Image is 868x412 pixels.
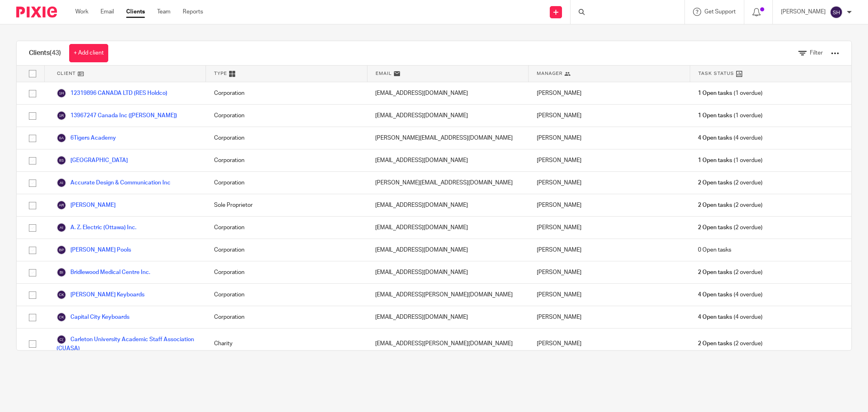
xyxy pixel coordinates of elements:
[367,172,529,194] div: [PERSON_NAME][EMAIL_ADDRESS][DOMAIN_NAME]
[529,194,690,216] div: [PERSON_NAME]
[214,70,227,77] span: Type
[206,127,367,149] div: Corporation
[206,105,367,127] div: Corporation
[698,313,762,321] span: (4 overdue)
[57,133,116,143] a: 6Tigers Academy
[367,194,529,216] div: [EMAIL_ADDRESS][DOMAIN_NAME]
[57,312,66,322] img: svg%3E
[698,291,762,299] span: (4 overdue)
[698,268,732,276] span: 2 Open tasks
[206,217,367,239] div: Corporation
[704,9,736,15] span: Get Support
[57,156,128,165] a: [GEOGRAPHIC_DATA]
[698,134,732,142] span: 4 Open tasks
[698,156,762,164] span: (1 overdue)
[57,178,66,188] img: svg%3E
[698,201,732,209] span: 2 Open tasks
[698,179,732,187] span: 2 Open tasks
[529,284,690,306] div: [PERSON_NAME]
[57,88,66,98] img: svg%3E
[529,127,690,149] div: [PERSON_NAME]
[529,105,690,127] div: [PERSON_NAME]
[57,267,150,277] a: Bridlewood Medical Centre Inc.
[698,224,762,232] span: (2 overdue)
[376,70,392,77] span: Email
[698,340,762,348] span: (2 overdue)
[126,8,145,16] a: Clients
[206,261,367,283] div: Corporation
[698,134,762,142] span: (4 overdue)
[529,82,690,104] div: [PERSON_NAME]
[29,49,61,57] h1: Clients
[206,329,367,359] div: Charity
[57,290,66,300] img: svg%3E
[367,217,529,239] div: [EMAIL_ADDRESS][DOMAIN_NAME]
[529,306,690,328] div: [PERSON_NAME]
[57,290,144,300] a: [PERSON_NAME] Keyboards
[529,329,690,359] div: [PERSON_NAME]
[57,111,177,121] a: 13967247 Canada Inc ([PERSON_NAME])
[16,7,57,18] img: Pixie
[367,127,529,149] div: [PERSON_NAME][EMAIL_ADDRESS][DOMAIN_NAME]
[698,291,732,299] span: 4 Open tasks
[57,267,66,277] img: svg%3E
[698,112,732,120] span: 1 Open tasks
[537,70,562,77] span: Manager
[206,172,367,194] div: Corporation
[25,66,40,81] input: Select all
[57,245,66,255] img: svg%3E
[529,217,690,239] div: [PERSON_NAME]
[57,133,66,143] img: svg%3E
[529,261,690,283] div: [PERSON_NAME]
[698,179,762,187] span: (2 overdue)
[781,8,826,16] p: [PERSON_NAME]
[367,239,529,261] div: [EMAIL_ADDRESS][DOMAIN_NAME]
[57,178,171,188] a: Accurate Design & Communication Inc
[830,6,843,19] img: svg%3E
[101,8,114,16] a: Email
[698,224,732,232] span: 2 Open tasks
[698,246,731,254] span: 0 Open tasks
[206,194,367,216] div: Sole Proprietor
[698,268,762,276] span: (2 overdue)
[529,172,690,194] div: [PERSON_NAME]
[183,8,203,16] a: Reports
[57,156,66,165] img: svg%3E
[50,50,61,56] span: (43)
[698,112,762,120] span: (1 overdue)
[206,82,367,104] div: Corporation
[206,284,367,306] div: Corporation
[57,70,76,77] span: Client
[367,306,529,328] div: [EMAIL_ADDRESS][DOMAIN_NAME]
[529,239,690,261] div: [PERSON_NAME]
[367,149,529,171] div: [EMAIL_ADDRESS][DOMAIN_NAME]
[57,312,129,322] a: Capital City Keyboards
[57,200,66,210] img: svg%3E
[57,223,136,232] a: A. Z. Electric (Ottawa) Inc.
[57,335,198,353] a: Carleton University Academic Staff Association (CUASA)
[698,89,762,97] span: (1 overdue)
[698,89,732,97] span: 1 Open tasks
[57,200,116,210] a: [PERSON_NAME]
[367,261,529,283] div: [EMAIL_ADDRESS][DOMAIN_NAME]
[698,156,732,164] span: 1 Open tasks
[367,82,529,104] div: [EMAIL_ADDRESS][DOMAIN_NAME]
[206,306,367,328] div: Corporation
[810,50,823,56] span: Filter
[698,313,732,321] span: 4 Open tasks
[57,335,66,344] img: svg%3E
[698,340,732,348] span: 2 Open tasks
[57,223,66,232] img: svg%3E
[367,105,529,127] div: [EMAIL_ADDRESS][DOMAIN_NAME]
[157,8,171,16] a: Team
[75,8,88,16] a: Work
[57,88,167,98] a: 12319896 CANADA LTD (RES Holdco)
[206,239,367,261] div: Corporation
[367,329,529,359] div: [EMAIL_ADDRESS][PERSON_NAME][DOMAIN_NAME]
[69,44,108,62] a: + Add client
[367,284,529,306] div: [EMAIL_ADDRESS][PERSON_NAME][DOMAIN_NAME]
[57,245,131,255] a: [PERSON_NAME] Pools
[529,149,690,171] div: [PERSON_NAME]
[206,149,367,171] div: Corporation
[698,201,762,209] span: (2 overdue)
